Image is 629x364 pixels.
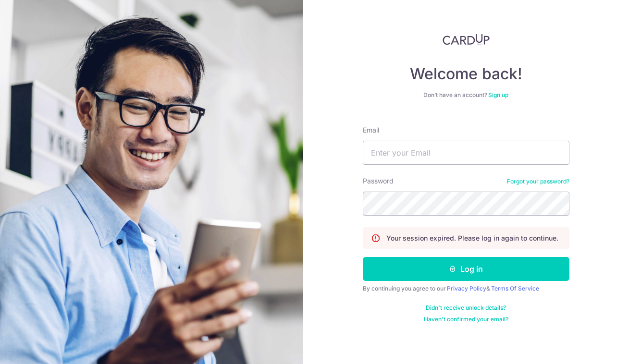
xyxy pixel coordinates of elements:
[363,141,569,165] input: Enter your Email
[363,285,569,292] div: By continuing you agree to our &
[386,233,558,243] p: Your session expired. Please log in again to continue.
[443,34,490,45] img: CardUp Logo
[426,304,506,312] a: Didn't receive unlock details?
[424,315,508,323] a: Haven't confirmed your email?
[363,257,569,281] button: Log in
[363,176,394,186] label: Password
[363,91,569,99] div: Don’t have an account?
[363,125,379,135] label: Email
[488,91,508,98] a: Sign up
[507,178,569,185] a: Forgot your password?
[447,285,486,292] a: Privacy Policy
[363,64,569,84] h4: Welcome back!
[491,285,539,292] a: Terms Of Service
